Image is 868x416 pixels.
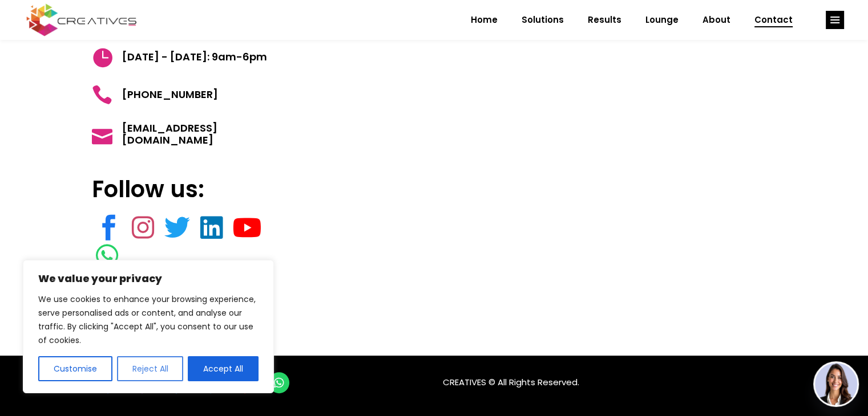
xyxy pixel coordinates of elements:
[633,5,691,35] a: Lounge
[96,214,122,242] a: link
[703,5,730,35] span: About
[645,5,679,35] span: Lounge
[754,5,793,35] span: Contact
[815,363,857,405] img: agent
[691,5,742,35] a: About
[112,84,218,105] span: [PHONE_NUMBER]
[23,260,274,393] div: We value your privacy
[200,214,223,242] a: link
[92,122,296,146] a: [EMAIL_ADDRESS][DOMAIN_NAME]
[443,366,777,389] p: CREATIVES © All Rights Reserved.
[471,5,498,35] span: Home
[588,5,621,35] span: Results
[269,372,289,393] a: link
[233,214,262,242] a: link
[164,214,190,242] a: link
[188,356,259,381] button: Accept All
[38,292,259,347] p: We use cookies to enhance your browsing experience, serve personalised ads or content, and analys...
[132,214,154,242] a: link
[92,176,296,203] h3: Follow us:
[24,2,139,38] img: Creatives
[742,5,805,35] a: Contact
[117,356,184,381] button: Reject All
[112,122,296,146] span: [EMAIL_ADDRESS][DOMAIN_NAME]
[522,5,564,35] span: Solutions
[112,47,267,67] span: [DATE] - [DATE]: 9am-6pm
[459,5,510,35] a: Home
[92,84,218,105] a: [PHONE_NUMBER]
[576,5,633,35] a: Results
[96,242,118,270] a: link
[510,5,576,35] a: Solutions
[38,356,112,381] button: Customise
[38,272,259,286] p: We value your privacy
[826,11,844,29] a: link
